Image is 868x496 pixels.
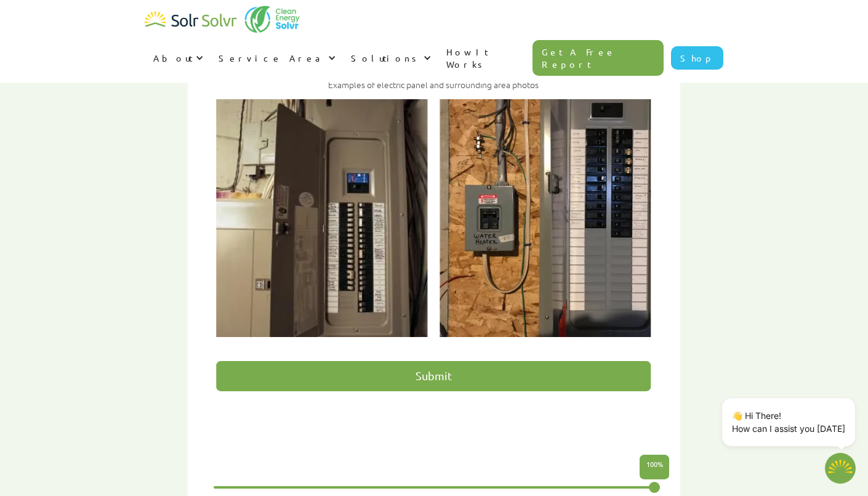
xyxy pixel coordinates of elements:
[217,79,651,91] h2: Examples of electric panel and surrounding area photos
[646,458,663,470] p: %
[217,361,651,391] input: Submit
[732,409,845,435] p: 👋 Hi There! How can I assist you [DATE]
[217,397,404,445] iframe: reCAPTCHA
[219,52,325,64] div: Service Area
[825,453,856,484] img: 1702586718.png
[532,40,664,76] a: Get A Free Report
[351,52,420,64] div: Solutions
[210,39,342,76] div: Service Area
[438,33,532,83] a: How It Works
[825,453,856,484] button: Open chatbot widget
[671,46,723,70] a: Shop
[153,52,193,64] div: About
[646,459,657,469] span: 100
[342,39,438,76] div: Solutions
[145,39,210,76] div: About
